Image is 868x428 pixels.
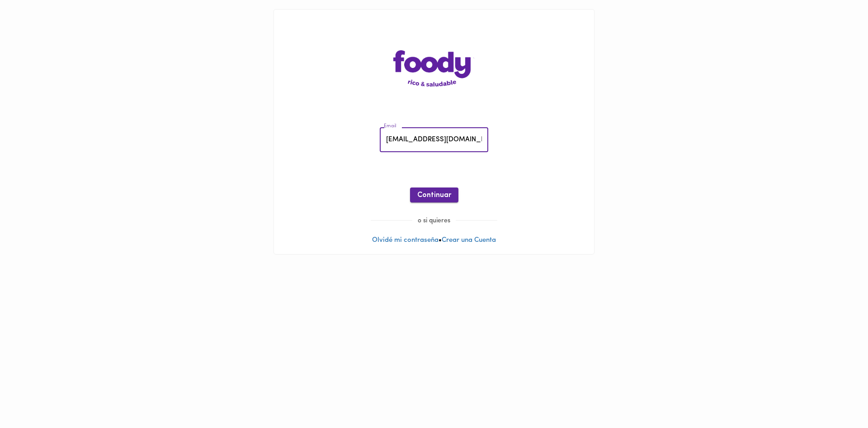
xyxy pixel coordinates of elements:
img: logo-main-page.png [393,50,475,87]
a: Crear una Cuenta [442,237,496,244]
a: Olvidé mi contraseña [372,237,439,244]
button: Continuar [410,188,458,202]
input: pepitoperez@gmail.com [380,128,488,153]
div: • [274,10,594,254]
span: o si quieres [412,217,456,224]
iframe: Messagebird Livechat Widget [816,375,859,419]
span: Continuar [417,191,451,200]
